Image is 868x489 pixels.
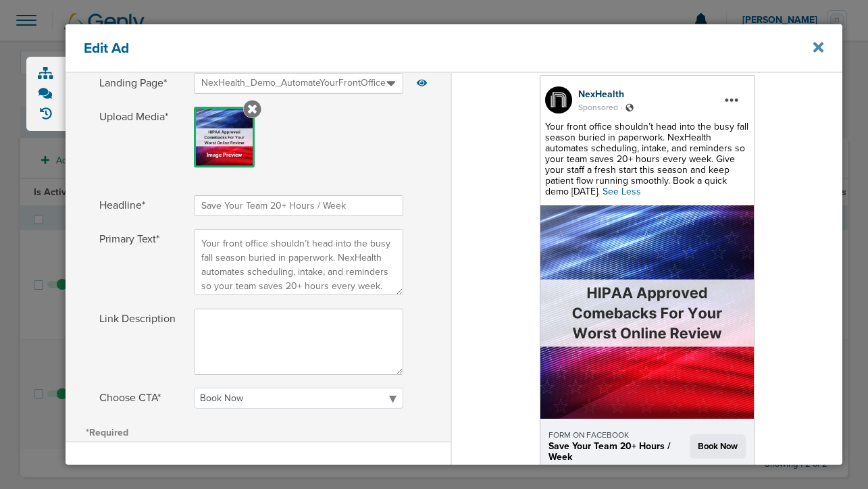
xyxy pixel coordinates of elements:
span: Your front office shouldn’t head into the busy fall season buried in paperwork. NexHealth automat... [545,122,748,198]
span: Upload Media* [99,107,180,168]
h4: Edit Ad [84,40,750,57]
span: . [618,101,626,112]
img: 314946456_5697111233699977_7800688554055235061_n.jpg [545,87,572,114]
span: Landing Page* [99,73,180,94]
span: Choose CTA* [99,388,180,409]
span: Sponsored [578,102,618,113]
input: Headline* [194,195,403,216]
select: Choose CTA* [194,388,403,409]
span: Link Description [99,309,180,375]
div: Save Your Team 20+ Hours / Week [548,442,686,463]
span: Primary Text* [99,229,180,295]
span: Headline* [99,195,180,216]
span: NexHealth_Demo_AutomateYourFrontOffice_LabourDay_Dental_[DATE]_HSLink?9658027&oid=3200 [201,77,623,88]
div: FORM ON FACEBOOK [548,430,686,442]
div: NexHealth [578,88,749,102]
img: gxUnKQAAAAZJREFUAwAz+XfRf0N5DQAAAABJRU5ErkJggg== [540,206,754,419]
span: See Less [603,186,641,198]
textarea: Link Description [194,309,403,375]
span: *Required [86,427,128,438]
span: Book Now [690,434,746,459]
textarea: Primary Text* [194,229,403,295]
